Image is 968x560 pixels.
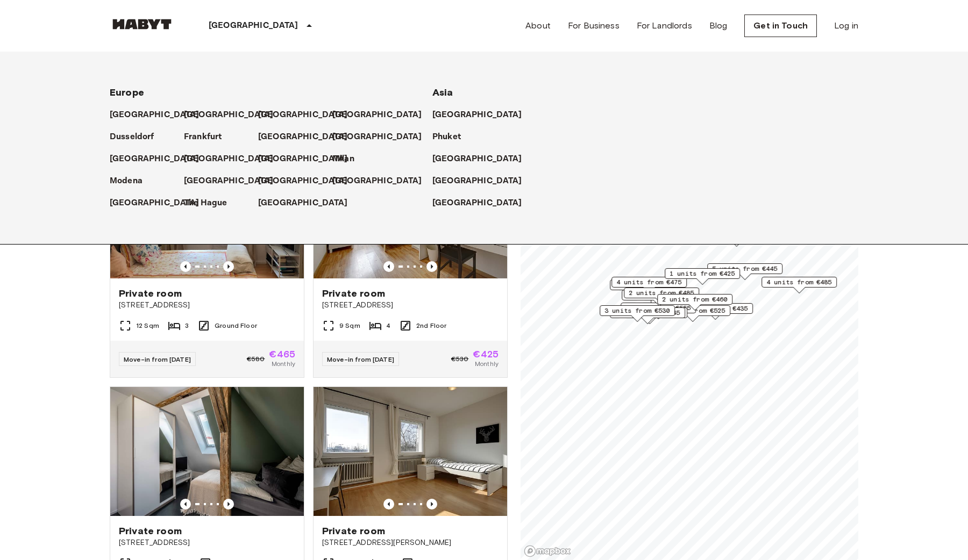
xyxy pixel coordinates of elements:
[110,175,153,188] a: Modena
[110,19,174,30] img: Habyt
[119,287,182,300] span: Private room
[665,268,740,285] div: Map marker
[110,153,200,166] p: [GEOGRAPHIC_DATA]
[432,109,522,121] p: [GEOGRAPHIC_DATA]
[272,359,295,369] span: Monthly
[119,525,182,537] span: Private room
[184,153,274,166] p: [GEOGRAPHIC_DATA]
[432,197,522,210] p: [GEOGRAPHIC_DATA]
[269,349,295,359] span: €465
[432,153,522,166] p: [GEOGRAPHIC_DATA]
[184,153,284,166] a: [GEOGRAPHIC_DATA]
[761,277,837,293] div: Map marker
[215,321,257,331] span: Ground Floor
[332,175,433,188] a: [GEOGRAPHIC_DATA]
[180,261,191,272] button: Previous image
[332,153,354,166] p: Milan
[451,354,469,364] span: €530
[184,131,222,143] p: Frankfurt
[258,131,359,143] a: [GEOGRAPHIC_DATA]
[124,355,191,363] span: Move-in from [DATE]
[110,197,210,210] a: [GEOGRAPHIC_DATA]
[604,306,670,315] span: 3 units from €530
[416,321,446,331] span: 2nd Floor
[744,15,817,37] a: Get in Touch
[119,537,295,548] span: [STREET_ADDRESS]
[525,19,551,32] a: About
[426,261,437,272] button: Previous image
[209,19,298,32] p: [GEOGRAPHIC_DATA]
[110,131,154,143] p: Dusseldorf
[223,261,234,272] button: Previous image
[119,300,295,311] span: [STREET_ADDRESS]
[110,175,143,188] p: Modena
[332,131,433,143] a: [GEOGRAPHIC_DATA]
[332,131,422,143] p: [GEOGRAPHIC_DATA]
[110,197,200,210] p: [GEOGRAPHIC_DATA]
[432,131,472,143] a: Phuket
[611,277,687,293] div: Map marker
[670,269,735,278] span: 1 units from €425
[110,153,210,166] a: [GEOGRAPHIC_DATA]
[621,303,696,319] div: Map marker
[600,305,675,322] div: Map marker
[657,294,732,311] div: Map marker
[322,525,385,537] span: Private room
[332,109,433,121] a: [GEOGRAPHIC_DATA]
[332,153,365,166] a: Milan
[258,153,348,166] p: [GEOGRAPHIC_DATA]
[637,19,692,32] a: For Landlords
[610,279,685,296] div: Map marker
[258,153,359,166] a: [GEOGRAPHIC_DATA]
[339,321,360,331] span: 9 Sqm
[660,306,725,315] span: 2 units from €525
[110,131,165,143] a: Dusseldorf
[322,537,499,548] span: [STREET_ADDRESS][PERSON_NAME]
[432,197,533,210] a: [GEOGRAPHIC_DATA]
[386,321,390,331] span: 4
[383,261,394,272] button: Previous image
[258,197,359,210] a: [GEOGRAPHIC_DATA]
[662,295,728,304] span: 2 units from €460
[475,359,499,369] span: Monthly
[568,19,620,32] a: For Business
[615,308,680,318] span: 1 units from €445
[432,109,533,121] a: [GEOGRAPHIC_DATA]
[473,349,499,359] span: €425
[616,277,682,287] span: 4 units from €475
[184,175,274,188] p: [GEOGRAPHIC_DATA]
[110,87,144,98] span: Europe
[136,321,159,331] span: 12 Sqm
[712,264,778,274] span: 5 units from €445
[258,197,348,210] p: [GEOGRAPHIC_DATA]
[624,288,699,304] div: Map marker
[332,175,422,188] p: [GEOGRAPHIC_DATA]
[432,175,533,188] a: [GEOGRAPHIC_DATA]
[432,131,461,143] p: Phuket
[709,19,728,32] a: Blog
[110,109,210,121] a: [GEOGRAPHIC_DATA]
[184,175,284,188] a: [GEOGRAPHIC_DATA]
[184,131,232,143] a: Frankfurt
[682,304,748,313] span: 5 units from €435
[322,300,499,311] span: [STREET_ADDRESS]
[313,149,508,378] a: Marketing picture of unit DE-09-022-04MPrevious imagePrevious imagePrivate room[STREET_ADDRESS]9 ...
[258,175,359,188] a: [GEOGRAPHIC_DATA]
[185,321,189,331] span: 3
[247,354,265,364] span: €580
[432,175,522,188] p: [GEOGRAPHIC_DATA]
[184,197,227,210] p: The Hague
[332,109,422,121] p: [GEOGRAPHIC_DATA]
[707,263,782,280] div: Map marker
[426,499,437,509] button: Previous image
[524,545,571,557] a: Mapbox logo
[327,355,394,363] span: Move-in from [DATE]
[314,387,507,516] img: Marketing picture of unit DE-09-006-05M
[258,109,359,121] a: [GEOGRAPHIC_DATA]
[184,197,238,210] a: The Hague
[258,109,348,121] p: [GEOGRAPHIC_DATA]
[110,109,200,121] p: [GEOGRAPHIC_DATA]
[258,131,348,143] p: [GEOGRAPHIC_DATA]
[432,87,453,98] span: Asia
[622,290,697,306] div: Map marker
